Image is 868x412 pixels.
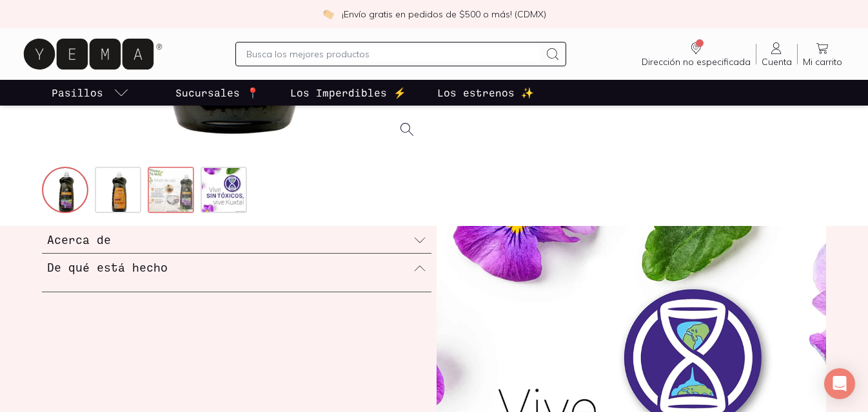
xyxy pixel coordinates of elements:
[642,56,751,68] span: Dirección no especificada
[636,41,756,68] a: Dirección no especificada
[149,168,195,214] img: 7500837000110-3_881cf9dc-c430-4c2e-9161-304034b15a0d=fwebp-q70-w256
[288,80,409,106] a: Los Imperdibles ⚡️
[342,8,546,21] p: ¡Envío gratis en pedidos de $500 o más! (CDMX)
[322,8,334,20] img: check
[756,41,797,68] a: Cuenta
[435,80,537,106] a: Los estrenos ✨
[798,41,847,68] a: Mi carrito
[47,231,111,248] h3: Acerca de
[762,56,792,68] span: Cuenta
[290,85,406,100] p: Los Imperdibles ⚡️
[202,168,248,214] img: 7500837000110-4_a4f1bc86-921c-4fb6-b6de-d0287ab37091=fwebp-q70-w256
[47,259,168,276] h3: De qué está hecho
[803,56,842,68] span: Mi carrito
[52,85,103,100] p: Pasillos
[824,368,855,399] div: Open Intercom Messenger
[43,168,90,214] img: 7500837000110-1_ea1dfea5-5fd9-467d-92f1-050d2e6b9031=fwebp-q70-w256
[246,46,540,62] input: Busca los mejores productos
[49,80,132,106] a: pasillo-todos-link
[175,85,259,100] p: Sucursales 📍
[437,85,534,100] p: Los estrenos ✨
[173,80,262,106] a: Sucursales 📍
[96,168,143,214] img: 7500837000110-2_d67163fa-9314-43e7-b03f-5ea22b77d45a=fwebp-q70-w256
